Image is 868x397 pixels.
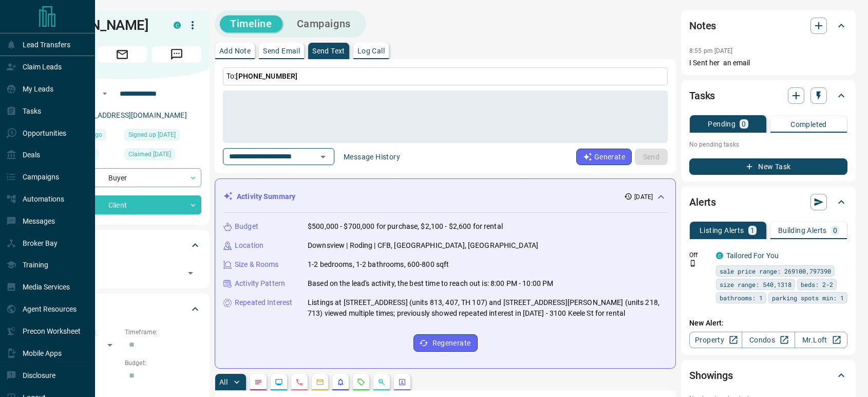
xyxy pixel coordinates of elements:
button: Generate [576,149,632,165]
button: Open [316,150,330,164]
h2: Alerts [689,194,716,210]
svg: Push Notification Only [689,260,696,267]
a: Property [689,332,742,348]
span: Message [152,46,201,63]
div: Thu Aug 03 2023 [125,149,201,163]
p: I Sent her an email [689,58,847,68]
p: Activity Pattern [235,278,285,289]
p: Log Call [357,47,385,55]
span: size range: 540,1318 [720,279,791,290]
p: Repeated Interest [235,297,292,308]
div: Activity Summary[DATE] [223,187,667,206]
div: Tags [43,233,201,258]
p: [DATE] [634,192,653,202]
div: Mon Sep 13 2021 [125,129,201,143]
button: Timeline [220,15,282,32]
p: 0 [742,120,746,128]
p: Budget [235,221,258,232]
p: Send Email [263,47,300,55]
button: Regenerate [413,334,478,352]
svg: Requests [357,378,365,386]
span: sale price range: 269100,797390 [720,266,831,276]
span: beds: 2-2 [801,279,833,290]
div: Buyer [43,168,201,187]
div: condos.ca [174,22,181,29]
p: Size & Rooms [235,259,279,270]
span: Claimed [DATE] [128,149,171,159]
div: Client [43,195,201,214]
p: 1 [750,227,754,234]
button: New Task [689,158,847,175]
h1: [PERSON_NAME] [43,17,158,33]
p: Activity Summary [237,191,295,202]
span: bathrooms: 1 [720,293,763,303]
button: Message History [337,149,406,165]
span: [PHONE_NUMBER] [236,72,297,80]
p: Completed [790,121,827,128]
svg: Opportunities [378,378,386,386]
svg: Notes [254,378,262,386]
svg: Emails [316,378,324,386]
button: Open [99,87,111,100]
p: Downsview | Roding | CFB, [GEOGRAPHIC_DATA], [GEOGRAPHIC_DATA] [308,240,538,251]
p: Based on the lead's activity, the best time to reach out is: 8:00 PM - 10:00 PM [308,278,553,289]
span: parking spots min: 1 [772,293,844,303]
div: Notes [689,13,847,38]
p: Listing Alerts [700,227,744,234]
button: Campaigns [287,15,361,32]
p: Building Alerts [778,227,827,234]
p: 0 [833,227,837,234]
span: Signed up [DATE] [128,130,176,140]
p: Location [235,240,263,251]
p: Send Text [312,47,345,55]
a: [EMAIL_ADDRESS][DOMAIN_NAME] [71,111,187,119]
p: Listings at [STREET_ADDRESS] (units 813, 407, TH 107) and [STREET_ADDRESS][PERSON_NAME] (units 21... [308,297,667,319]
p: Timeframe: [125,328,201,337]
a: Condos [742,332,795,348]
svg: Calls [295,378,304,386]
div: Criteria [43,297,201,321]
p: Add Note [219,47,251,55]
p: Off [689,250,710,260]
p: All [219,378,228,386]
svg: Agent Actions [398,378,406,386]
a: Tailored For You [726,251,779,260]
div: Showings [689,363,847,388]
span: Email [98,46,147,63]
p: Budget: [125,358,201,368]
button: Open [183,266,198,280]
svg: Listing Alerts [336,378,345,386]
div: Tasks [689,83,847,108]
div: Alerts [689,190,847,214]
p: To: [223,67,668,85]
svg: Lead Browsing Activity [275,378,283,386]
p: No pending tasks [689,137,847,152]
p: $500,000 - $700,000 for purchase, $2,100 - $2,600 for rental [308,221,503,232]
p: 1-2 bedrooms, 1-2 bathrooms, 600-800 sqft [308,259,449,270]
p: New Alert: [689,318,847,329]
h2: Tasks [689,87,715,104]
a: Mr.Loft [795,332,847,348]
p: 8:55 pm [DATE] [689,47,733,55]
p: Pending [708,120,735,128]
h2: Showings [689,367,733,384]
div: condos.ca [716,252,723,259]
h2: Notes [689,17,716,34]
